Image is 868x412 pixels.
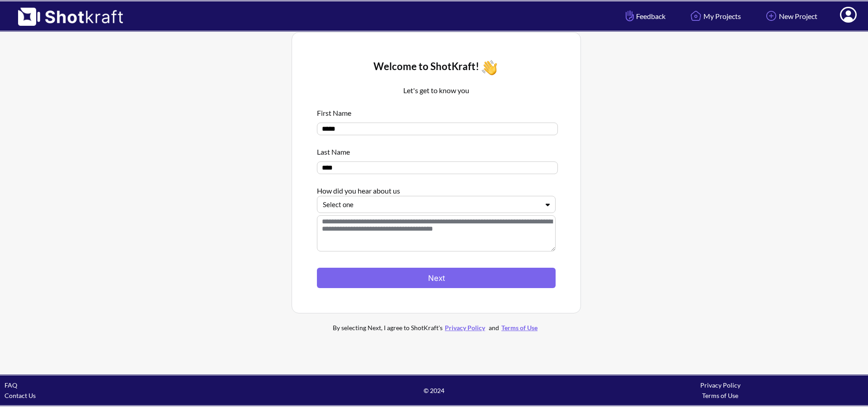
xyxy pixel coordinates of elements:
div: First Name [317,103,556,118]
div: Privacy Policy [577,380,863,390]
img: Wave Icon [479,57,500,78]
span: Feedback [623,11,665,21]
a: Contact Us [5,392,36,399]
a: Privacy Policy [443,324,487,331]
img: Hand Icon [623,8,636,24]
div: By selecting Next, I agree to ShotKraft's and [314,322,558,333]
a: My Projects [681,4,748,28]
div: Welcome to ShotKraft! [317,57,556,78]
div: Last Name [317,142,556,157]
a: Terms of Use [499,324,540,331]
a: FAQ [5,381,17,389]
div: Terms of Use [577,390,863,401]
img: Add Icon [764,8,779,24]
img: Home Icon [688,8,703,24]
span: © 2024 [291,385,577,396]
p: Let's get to know you [317,85,556,96]
button: Next [317,268,556,288]
div: How did you hear about us [317,181,556,196]
a: New Project [757,4,824,28]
